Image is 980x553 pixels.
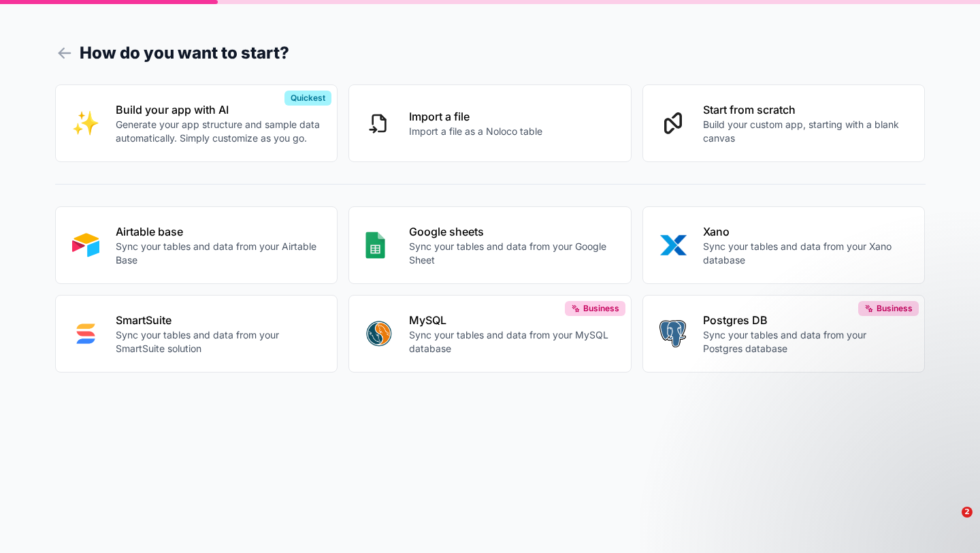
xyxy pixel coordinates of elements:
[703,101,909,118] p: Start from scratch
[708,421,980,516] iframe: Intercom notifications message
[659,320,686,347] img: POSTGRES
[348,295,632,373] button: MYSQLMySQLSync your tables and data from your MySQL databaseBusiness
[348,206,632,284] button: GOOGLE_SHEETSGoogle sheetsSync your tables and data from your Google Sheet
[409,312,615,328] p: MySQL
[116,223,321,240] p: Airtable base
[116,312,321,328] p: SmartSuite
[703,328,909,355] p: Sync your tables and data from your Postgres database
[409,125,542,138] p: Import a file as a Noloco table
[877,303,913,314] span: Business
[642,206,926,284] button: XANOXanoSync your tables and data from your Xano database
[703,118,909,145] p: Build your custom app, starting with a blank canvas
[55,206,338,284] button: AIRTABLEAirtable baseSync your tables and data from your Airtable Base
[284,91,331,106] div: Quickest
[116,118,321,145] p: Generate your app structure and sample data automatically. Simply customize as you go.
[55,41,926,65] h1: How do you want to start?
[962,507,973,518] span: 2
[116,240,321,267] p: Sync your tables and data from your Airtable Base
[55,295,338,373] button: SMART_SUITESmartSuiteSync your tables and data from your SmartSuite solution
[409,328,615,355] p: Sync your tables and data from your MySQL database
[583,303,619,314] span: Business
[116,101,321,118] p: Build your app with AI
[55,84,338,162] button: INTERNAL_WITH_AIBuild your app with AIGenerate your app structure and sample data automatically. ...
[934,507,966,539] iframe: Intercom live chat
[72,110,99,137] img: INTERNAL_WITH_AI
[703,223,909,240] p: Xano
[642,84,926,162] button: Start from scratchBuild your custom app, starting with a blank canvas
[365,232,385,259] img: GOOGLE_SHEETS
[409,223,615,240] p: Google sheets
[409,240,615,267] p: Sync your tables and data from your Google Sheet
[642,295,926,373] button: POSTGRESPostgres DBSync your tables and data from your Postgres databaseBusiness
[72,320,99,347] img: SMART_SUITE
[659,232,687,259] img: XANO
[703,312,909,328] p: Postgres DB
[348,84,632,162] button: Import a fileImport a file as a Noloco table
[365,320,393,347] img: MYSQL
[72,232,99,259] img: AIRTABLE
[703,240,909,267] p: Sync your tables and data from your Xano database
[116,328,321,355] p: Sync your tables and data from your SmartSuite solution
[409,108,542,125] p: Import a file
